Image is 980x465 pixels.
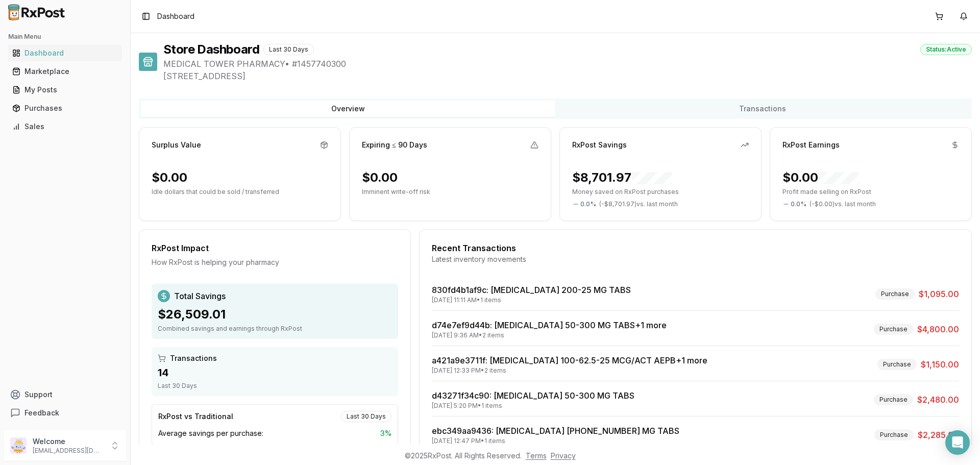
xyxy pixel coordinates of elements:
[551,451,576,460] a: Privacy
[432,426,679,436] a: ebc349aa9436: [MEDICAL_DATA] [PHONE_NUMBER] MG TABS
[4,385,126,404] button: Support
[263,44,314,55] div: Last 30 Days
[4,404,126,422] button: Feedback
[152,140,201,150] div: Surplus Value
[4,45,126,61] button: Dashboard
[432,366,707,375] div: [DATE] 12:33 PM • 2 items
[24,408,59,418] span: Feedback
[163,70,972,82] span: [STREET_ADDRESS]
[791,200,806,208] span: 0.0 %
[4,118,126,135] button: Sales
[599,200,678,208] span: ( - $8,701.97 ) vs. last month
[12,121,118,132] div: Sales
[432,296,631,304] div: [DATE] 11:11 AM • 1 items
[432,242,959,254] div: Recent Transactions
[4,63,126,80] button: Marketplace
[174,290,226,302] span: Total Savings
[919,288,959,300] span: $1,095.00
[157,11,194,21] nav: breadcrumb
[432,320,667,330] a: d74e7ef9d44b: [MEDICAL_DATA] 50-300 MG TABS+1 more
[152,242,398,254] div: RxPost Impact
[170,353,217,363] span: Transactions
[4,100,126,116] button: Purchases
[918,429,959,441] span: $2,285.00
[158,382,392,390] div: Last 30 Days
[362,188,538,196] p: Imminent write-off risk
[526,451,547,460] a: Terms
[158,365,392,380] div: 14
[8,99,122,117] a: Purchases
[917,394,959,406] span: $2,480.00
[874,429,914,440] div: Purchase
[12,48,118,58] div: Dashboard
[782,169,859,186] div: $0.00
[810,200,876,208] span: ( - $0.00 ) vs. last month
[782,140,840,150] div: RxPost Earnings
[12,66,118,77] div: Marketplace
[572,169,672,186] div: $8,701.97
[341,411,391,422] div: Last 30 Days
[874,324,913,335] div: Purchase
[921,358,959,371] span: $1,150.00
[163,41,259,58] h1: Store Dashboard
[12,85,118,95] div: My Posts
[158,325,392,333] div: Combined savings and earnings through RxPost
[141,101,555,117] button: Overview
[152,257,398,267] div: How RxPost is helping your pharmacy
[432,390,634,401] a: d43271f34c90: [MEDICAL_DATA] 50-300 MG TABS
[8,44,122,62] a: Dashboard
[572,188,749,196] p: Money saved on RxPost purchases
[920,44,972,55] div: Status: Active
[8,33,122,41] h2: Main Menu
[432,437,679,445] div: [DATE] 12:47 PM • 1 items
[432,402,634,410] div: [DATE] 5:20 PM • 1 items
[157,11,194,21] span: Dashboard
[555,101,970,117] button: Transactions
[362,169,398,186] div: $0.00
[580,200,596,208] span: 0.0 %
[875,288,915,300] div: Purchase
[8,62,122,81] a: Marketplace
[8,81,122,99] a: My Posts
[874,394,913,405] div: Purchase
[380,428,391,438] span: 3 %
[4,82,126,98] button: My Posts
[432,331,667,339] div: [DATE] 9:36 AM • 2 items
[782,188,959,196] p: Profit made selling on RxPost
[158,306,392,323] div: $26,509.01
[917,323,959,335] span: $4,800.00
[33,436,104,447] p: Welcome
[152,188,328,196] p: Idle dollars that could be sold / transferred
[877,359,917,370] div: Purchase
[432,254,959,264] div: Latest inventory movements
[362,140,427,150] div: Expiring ≤ 90 Days
[158,411,233,422] div: RxPost vs Traditional
[432,285,631,295] a: 830fd4b1af9c: [MEDICAL_DATA] 200-25 MG TABS
[163,58,972,70] span: MEDICAL TOWER PHARMACY • # 1457740300
[4,4,69,20] img: RxPost Logo
[8,117,122,136] a: Sales
[572,140,627,150] div: RxPost Savings
[945,430,970,455] div: Open Intercom Messenger
[33,447,104,455] p: [EMAIL_ADDRESS][DOMAIN_NAME]
[158,428,263,438] span: Average savings per purchase:
[152,169,187,186] div: $0.00
[432,355,707,365] a: a421a9e3711f: [MEDICAL_DATA] 100-62.5-25 MCG/ACT AEPB+1 more
[10,437,27,454] img: User avatar
[12,103,118,113] div: Purchases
